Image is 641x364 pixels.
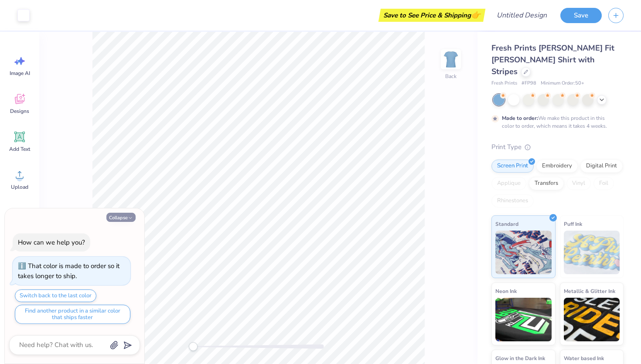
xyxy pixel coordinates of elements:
span: Designs [10,108,29,115]
span: Metallic & Glitter Ink [564,286,615,296]
button: Save [560,8,602,23]
span: Puff Ink [564,219,582,228]
img: Standard [495,231,552,274]
div: That color is made to order so it takes longer to ship. [18,262,119,280]
span: 👉 [471,10,481,20]
span: Add Text [9,146,30,153]
div: Applique [491,177,526,190]
div: Rhinestones [491,194,534,208]
div: Transfers [529,177,564,190]
span: Fresh Prints [PERSON_NAME] Fit [PERSON_NAME] Shirt with Stripes [491,43,614,77]
span: Upload [11,184,28,191]
span: Fresh Prints [491,80,517,87]
div: Foil [593,177,614,190]
div: Screen Print [491,160,534,173]
img: Puff Ink [564,231,620,274]
img: Metallic & Glitter Ink [564,298,620,341]
img: Back [442,51,460,68]
button: Switch back to the last color [15,289,96,302]
button: Find another product in a similar color that ships faster [15,305,130,324]
div: Embroidery [536,160,578,173]
span: # FP98 [522,80,536,87]
button: Collapse [106,213,136,222]
div: Back [445,72,457,80]
img: Neon Ink [495,298,552,341]
div: Accessibility label [189,342,198,351]
div: Save to See Price & Shipping [381,9,483,22]
span: Glow in the Dark Ink [495,354,545,363]
span: Image AI [10,70,30,77]
div: We make this product in this color to order, which means it takes 4 weeks. [502,114,609,130]
input: Untitled Design [490,7,554,24]
span: Neon Ink [495,286,517,296]
div: How can we help you? [18,238,85,247]
div: Vinyl [566,177,591,190]
div: Digital Print [580,160,623,173]
strong: Made to order: [502,115,538,122]
span: Minimum Order: 50 + [541,80,584,87]
span: Water based Ink [564,354,604,363]
div: Print Type [491,142,624,152]
span: Standard [495,219,518,228]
